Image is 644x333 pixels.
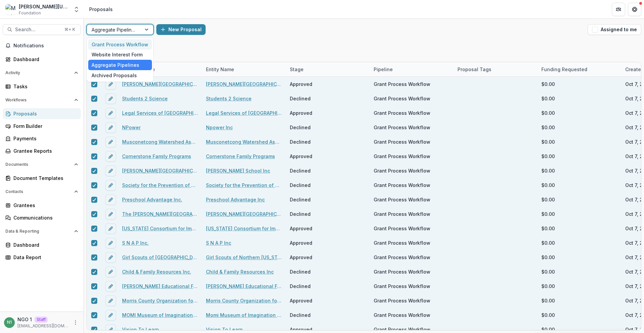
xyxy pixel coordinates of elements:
[374,326,430,333] div: Grant Process Workflow
[3,24,81,35] button: Search...
[13,202,75,209] div: Grantees
[156,24,206,35] button: New Proposal
[206,109,282,116] a: Legal Services of [GEOGRAPHIC_DATA]
[118,62,202,77] div: Proposal Title
[3,40,81,51] button: Notifications
[541,210,555,218] div: $0.00
[3,252,81,263] a: Data Report
[13,56,75,63] div: Dashboard
[453,62,537,77] div: Proposal Tags
[290,196,311,203] div: Declined
[105,151,116,162] button: edit
[374,196,430,203] div: Grant Process Workflow
[206,138,282,145] a: Musconetcong Watershed Association
[374,109,430,116] div: Grant Process Workflow
[105,281,116,292] button: edit
[290,95,311,102] div: Declined
[374,95,430,102] div: Grant Process Workflow
[122,254,198,261] a: Girl Scouts of [GEOGRAPHIC_DATA][US_STATE]
[105,165,116,176] button: edit
[290,239,312,246] div: Approved
[13,110,75,117] div: Proposals
[122,225,198,232] a: [US_STATE] Consortium for Immigrant Children
[3,145,81,156] a: Grantee Reports
[374,81,430,88] div: Grant Process Workflow
[13,175,75,182] div: Document Templates
[290,210,311,218] div: Declined
[537,66,591,73] div: Funding Requested
[206,254,282,261] a: Girl Scouts of Northern [US_STATE] Inc
[7,320,12,325] div: NGO 1
[612,3,625,16] button: Partners
[105,209,116,220] button: edit
[206,268,274,275] a: Child & Family Resources Inc
[206,167,270,174] a: [PERSON_NAME] School Inc
[71,319,79,327] button: More
[286,62,370,77] div: Stage
[3,121,81,132] a: Form Builder
[541,312,555,319] div: $0.00
[87,4,115,14] nav: breadcrumb
[290,254,312,261] div: Approved
[588,24,641,35] button: Assigned to me
[290,167,311,174] div: Declined
[13,83,75,90] div: Tasks
[374,268,430,275] div: Grant Process Workflow
[3,226,81,237] button: Open Data & Reporting
[88,70,152,81] div: Archived Proposals
[206,326,243,333] a: Vision To Learn
[206,239,231,246] a: S N A P Inc
[122,283,198,290] a: [PERSON_NAME] Educational Foundation
[541,239,555,246] div: $0.00
[206,196,265,203] a: Preschool Advantage Inc
[206,124,233,131] a: Npower Inc
[35,317,48,323] p: Staff
[541,268,555,275] div: $0.00
[290,109,312,116] div: Approved
[63,26,76,33] div: ⌘ + K
[122,167,198,174] a: [PERSON_NAME][GEOGRAPHIC_DATA]
[122,109,198,116] a: Legal Services of [GEOGRAPHIC_DATA]
[105,137,116,147] button: edit
[3,239,81,250] a: Dashboard
[13,147,75,154] div: Grantee Reports
[105,238,116,248] button: edit
[541,138,555,145] div: $0.00
[3,159,81,170] button: Open Documents
[122,153,191,160] a: Cornerstone Family Programs
[374,153,430,160] div: Grant Process Workflow
[13,43,78,49] span: Notifications
[541,297,555,304] div: $0.00
[122,297,198,304] a: Morris County Organization for Hispanic Affairs
[206,182,282,189] a: Society for the Prevention of Teen Suicide Inc
[122,312,198,319] a: MOMI Museum of Imagination and Innovation A NJ Nonprofit Corp
[537,62,621,77] div: Funding Requested
[374,182,430,189] div: Grant Process Workflow
[541,109,555,116] div: $0.00
[286,66,308,73] div: Stage
[541,182,555,189] div: $0.00
[370,62,453,77] div: Pipeline
[374,254,430,261] div: Grant Process Workflow
[374,239,430,246] div: Grant Process Workflow
[290,268,311,275] div: Declined
[13,135,75,142] div: Payments
[122,124,141,131] a: NPower
[374,124,430,131] div: Grant Process Workflow
[122,210,198,218] a: The [PERSON_NAME][GEOGRAPHIC_DATA]
[88,39,152,50] div: Grant Process Workflow
[105,79,116,90] button: edit
[122,138,198,145] a: Musconetcong Watershed Association
[5,162,71,167] span: Documents
[541,81,555,88] div: $0.00
[105,93,116,104] button: edit
[453,66,495,73] div: Proposal Tags
[105,252,116,263] button: edit
[72,3,81,16] button: Open entity switcher
[374,283,430,290] div: Grant Process Workflow
[122,196,182,203] a: Preschool Advantage Inc.
[290,138,311,145] div: Declined
[290,297,312,304] div: Approved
